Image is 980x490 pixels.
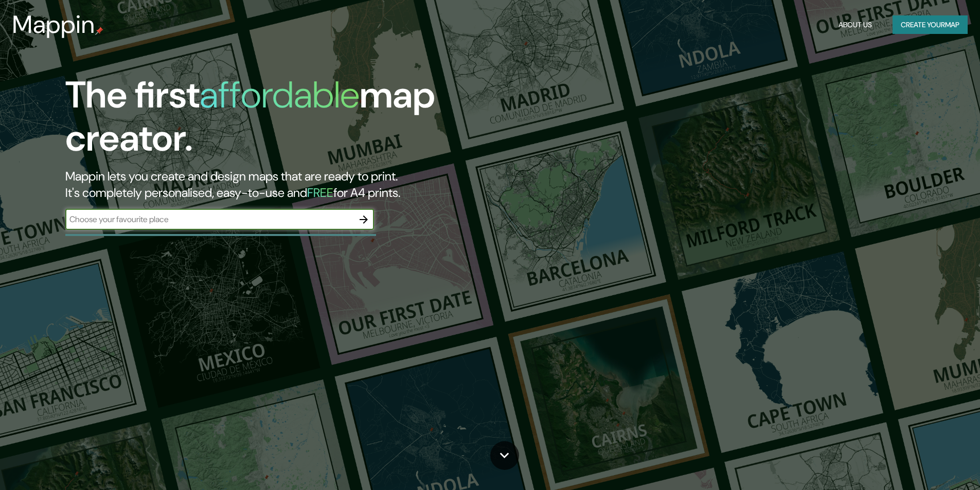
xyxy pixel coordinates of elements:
h2: Mappin lets you create and design maps that are ready to print. It's completely personalised, eas... [65,168,556,201]
button: About Us [834,15,876,34]
h1: affordable [200,71,360,119]
h3: Mappin [12,10,95,39]
input: Choose your favourite place [65,213,353,225]
h5: FREE [307,185,333,201]
img: mappin-pin [95,27,103,35]
button: Create yourmap [893,15,968,34]
h1: The first map creator. [65,74,556,168]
